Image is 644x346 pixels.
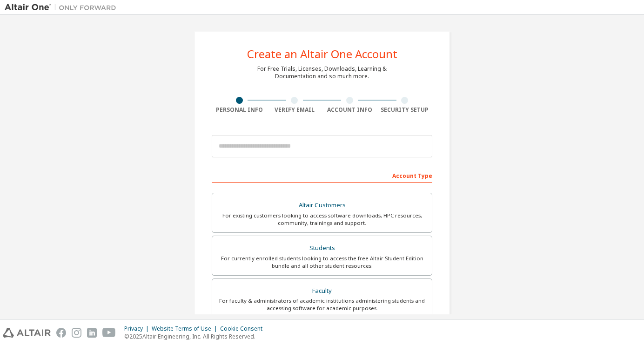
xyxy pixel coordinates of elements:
[102,328,116,338] img: youtube.svg
[87,328,97,338] img: linkedin.svg
[3,328,51,338] img: altair_logo.svg
[5,3,121,12] img: Altair One
[267,106,322,114] div: Verify Email
[218,199,426,212] div: Altair Customers
[72,328,81,338] img: instagram.svg
[377,106,433,114] div: Security Setup
[218,255,426,270] div: For currently enrolled students looking to access the free Altair Student Edition bundle and all ...
[218,285,426,298] div: Faculty
[220,325,268,332] div: Cookie Consent
[152,325,220,332] div: Website Terms of Use
[218,212,426,227] div: For existing customers looking to access software downloads, HPC resources, community, trainings ...
[124,332,268,340] p: © 2025 Altair Engineering, Inc. All Rights Reserved.
[322,106,377,114] div: Account Info
[218,242,426,255] div: Students
[124,325,152,332] div: Privacy
[257,65,387,80] div: For Free Trials, Licenses, Downloads, Learning & Documentation and so much more.
[247,48,397,60] div: Create an Altair One Account
[212,106,267,114] div: Personal Info
[56,328,66,338] img: facebook.svg
[212,168,432,183] div: Account Type
[218,297,426,312] div: For faculty & administrators of academic institutions administering students and accessing softwa...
